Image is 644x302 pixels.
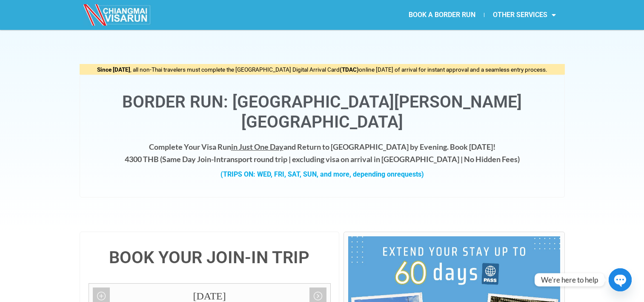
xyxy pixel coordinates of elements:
[97,66,547,73] span: , all non-Thai travelers must complete the [GEOGRAPHIC_DATA] Digital Arrival Card online [DATE] o...
[97,66,130,73] strong: Since [DATE]
[89,92,556,132] h1: Border Run: [GEOGRAPHIC_DATA][PERSON_NAME][GEOGRAPHIC_DATA]
[395,170,424,178] span: requests)
[340,66,359,73] strong: (TDAC)
[400,5,484,25] a: BOOK A BORDER RUN
[231,142,283,151] span: in Just One Day
[484,5,564,25] a: OTHER SERVICES
[89,249,331,266] h4: BOOK YOUR JOIN-IN TRIP
[220,170,424,178] strong: (TRIPS ON: WED, FRI, SAT, SUN, and more, depending on
[322,5,564,25] nav: Menu
[89,141,556,166] h4: Complete Your Visa Run and Return to [GEOGRAPHIC_DATA] by Evening. Book [DATE]! 4300 THB ( transp...
[162,154,220,164] strong: Same Day Join-In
